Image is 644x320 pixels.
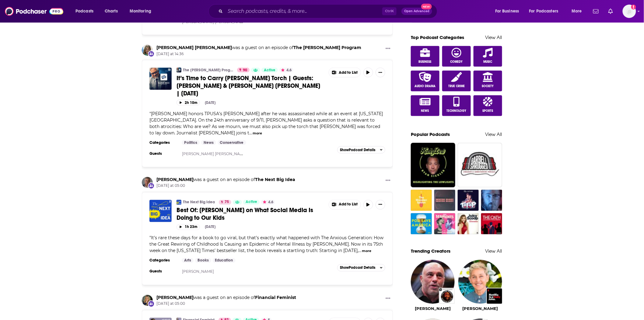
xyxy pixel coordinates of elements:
button: ShowPodcast Details [337,264,385,272]
a: [PERSON_NAME] [PERSON_NAME], [182,20,248,24]
a: Eve Rodsky [156,295,194,300]
h3: Guests [149,151,177,156]
a: View All [485,131,502,137]
span: Add to List [339,202,358,207]
img: Eve Rodsky [142,295,153,306]
a: It’s Time to Carry [PERSON_NAME] Torch | Guests: [PERSON_NAME] & [PERSON_NAME] [PERSON_NAME] | [D... [177,74,324,97]
a: Arts [182,258,194,263]
a: Popular Podcasts [411,131,450,137]
span: More [572,7,582,16]
div: [DATE] [205,225,215,229]
a: Allie Beth Stuckey [142,45,153,56]
div: New Appearance [148,51,155,57]
a: Pod Save America [411,213,432,234]
span: Society [482,84,494,88]
span: Best Of: [PERSON_NAME] on What Social Media Is Doing to Our Kids [177,207,313,222]
span: Business [419,60,432,64]
button: open menu [491,6,527,16]
a: Society [474,71,502,91]
img: Jonathan Haidt [142,177,153,188]
img: Best Of: Jonathan Haidt on What Social Media Is Doing to Our Kids [149,200,172,222]
img: It’s Time to Carry Charlie Kirk’s Torch | Guests: Megyn Kelly & Allie Beth Stuckey | 9/11/25 [149,68,172,90]
img: TOFOP [458,190,479,211]
h3: was a guest on an episode of [156,177,295,183]
span: ... [249,130,252,136]
span: Technology [447,109,467,113]
span: ... [359,248,361,254]
h3: Categories [149,140,177,145]
img: Ellen DeGeneres [458,260,502,304]
a: Uhh Yeah Dude [481,190,502,211]
span: News [421,109,429,113]
span: Show Podcast Details [340,148,375,152]
span: " [149,235,383,254]
img: Juicy Scoop with Heather McDonald [458,213,479,234]
button: 4.6 [279,68,293,73]
span: [PERSON_NAME] honors TPUSA’s [PERSON_NAME] after he was assassinated while at an event at [US_STA... [149,111,383,136]
button: Show More Button [383,45,393,52]
div: Search podcasts, credits, & more... [214,4,443,18]
button: Show More Button [376,68,385,77]
a: Joe Rogan [415,306,451,311]
img: The Glenn Beck Program [177,68,181,73]
span: Audio Drama [415,84,436,88]
a: The Glenn Beck Program [293,45,361,50]
a: Watch Diary [434,190,455,211]
a: Sports [474,95,502,116]
span: Podcasts [75,7,93,16]
span: Open Advanced [404,10,429,13]
span: Sports [483,109,493,113]
span: It’s rare these days for a book to go viral, but that’s exactly what happened with The Anxious Ge... [149,235,383,254]
a: Books [195,258,211,263]
span: Comedy [450,60,463,64]
a: Education [213,258,236,263]
a: Active [243,200,260,205]
span: [DATE] at 05:00 [156,301,296,307]
span: Charts [105,7,118,16]
button: Show More Button [383,295,393,303]
svg: Add a profile image [631,5,636,9]
a: Ellen DeGeneres [462,306,498,311]
img: The Oath with Chuck Rosenberg [481,213,502,234]
img: Podchaser - Follow, Share and Rate Podcasts [5,5,63,17]
button: more [362,249,372,254]
img: Netflix Is A Daily Joke [487,289,502,304]
a: Music [474,46,502,67]
img: The HoneyDew with Ryan Sickler [411,143,455,187]
a: [PERSON_NAME] [PERSON_NAME], [182,151,248,156]
span: Active [264,67,275,73]
span: 90 [243,67,247,73]
div: [DATE] [205,101,215,105]
a: News [201,140,216,145]
span: [DATE] at 14:36 [156,52,361,57]
span: Show Podcast Details [340,266,375,270]
a: True Crime [442,71,471,91]
span: Logged in as hmill [623,5,636,18]
button: 2h 10m [177,100,200,105]
a: Jonathan Haidt [156,177,194,183]
a: Top Podcast Categories [411,34,464,40]
span: For Podcasters [529,7,558,16]
a: Trending Creators [411,248,450,254]
button: more [253,131,262,136]
h3: Categories [149,258,177,263]
a: The [PERSON_NAME] Program [183,68,233,73]
button: open menu [125,6,159,16]
a: Conservative [218,140,246,145]
button: open menu [525,6,567,16]
span: 75 [225,199,229,205]
span: Active [246,199,257,205]
img: Joe Rogan [411,260,455,304]
button: Show profile menu [623,5,636,18]
span: New [421,4,432,9]
span: It’s Time to Carry [PERSON_NAME] Torch | Guests: [PERSON_NAME] & [PERSON_NAME] [PERSON_NAME] | [D... [177,74,320,97]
